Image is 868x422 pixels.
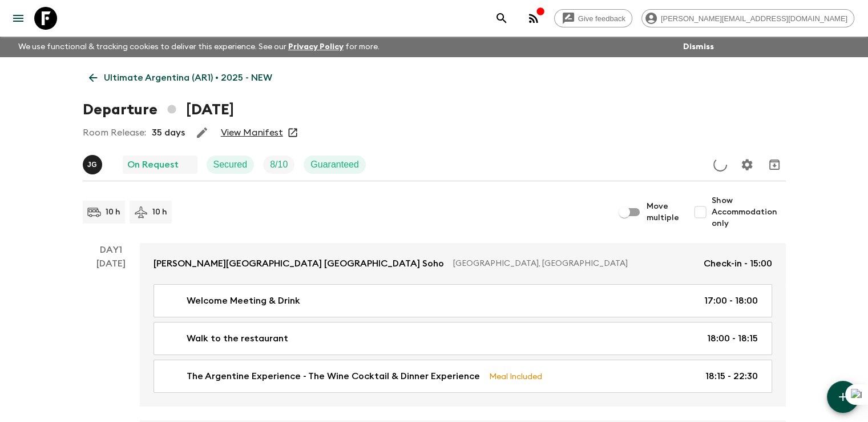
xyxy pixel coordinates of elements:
[213,158,248,172] p: Secured
[127,158,179,172] p: On Request
[154,360,772,393] a: The Argentine Experience - The Wine Cocktail & Dinner ExperienceMeal Included18:15 - 22:30
[310,158,359,172] p: Guaranteed
[152,126,185,140] p: 35 days
[489,370,542,383] p: Meal Included
[554,9,632,27] a: Give feedback
[83,158,104,168] span: Jessica Giachello
[154,284,772,317] a: Welcome Meeting & Drink17:00 - 18:00
[263,156,294,174] div: Trip Fill
[140,243,786,284] a: [PERSON_NAME][GEOGRAPHIC_DATA] [GEOGRAPHIC_DATA] Soho[GEOGRAPHIC_DATA], [GEOGRAPHIC_DATA]Check-in...
[187,294,300,308] p: Welcome Meeting & Drink
[154,322,772,355] a: Walk to the restaurant18:00 - 18:15
[490,7,513,30] button: search adventures
[221,127,283,138] a: View Manifest
[187,369,480,383] p: The Argentine Experience - The Wine Cocktail & Dinner Experience
[704,294,758,308] p: 17:00 - 18:00
[83,243,140,257] p: Day 1
[83,126,146,140] p: Room Release:
[83,66,278,89] a: Ultimate Argentina (AR1) • 2025 - NEW
[270,158,288,172] p: 8 / 10
[152,206,167,218] p: 10 h
[641,9,854,27] div: [PERSON_NAME][EMAIL_ADDRESS][DOMAIN_NAME]
[736,153,758,176] button: Settings
[707,332,758,345] p: 18:00 - 18:15
[96,257,126,407] div: [DATE]
[655,14,854,23] span: [PERSON_NAME][EMAIL_ADDRESS][DOMAIN_NAME]
[453,258,695,269] p: [GEOGRAPHIC_DATA], [GEOGRAPHIC_DATA]
[763,153,786,176] button: Archive (Completed, Cancelled or Unsynced Departures only)
[106,206,120,218] p: 10 h
[647,201,680,224] span: Move multiple
[288,43,344,51] a: Privacy Policy
[83,98,234,121] h1: Departure [DATE]
[14,37,384,57] p: We use functional & tracking cookies to deliver this experience. See our for more.
[704,257,772,270] p: Check-in - 15:00
[154,257,444,270] p: [PERSON_NAME][GEOGRAPHIC_DATA] [GEOGRAPHIC_DATA] Soho
[709,153,732,176] button: Update Price, Early Bird Discount and Costs
[83,155,104,174] button: JG
[7,7,30,30] button: menu
[705,369,758,383] p: 18:15 - 22:30
[207,156,255,174] div: Secured
[680,39,717,55] button: Dismiss
[187,332,288,345] p: Walk to the restaurant
[572,14,632,23] span: Give feedback
[712,195,786,229] span: Show Accommodation only
[87,160,97,169] p: J G
[104,71,272,85] p: Ultimate Argentina (AR1) • 2025 - NEW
